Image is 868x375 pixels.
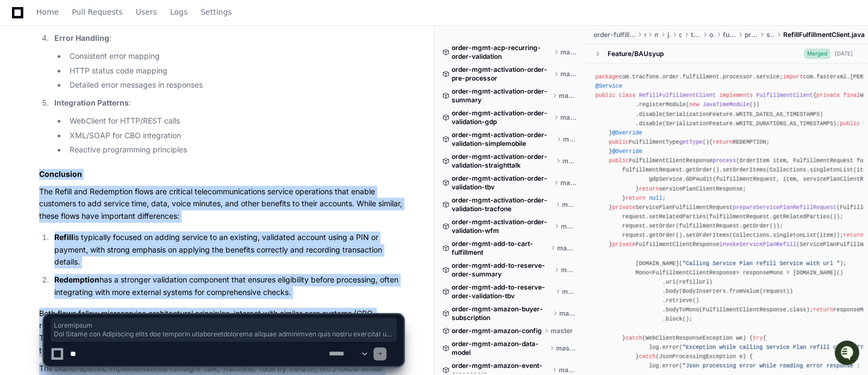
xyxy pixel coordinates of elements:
span: RefillFulfillmentClient [639,92,716,99]
li: XML/SOAP for CBO integration [66,130,403,142]
span: master [559,91,576,100]
span: master [560,70,576,78]
span: master [562,200,577,209]
span: order-mgmt-activation-order-validation-simplemobile [452,131,554,148]
span: order-mgmt-add-to-cart-fulfillment [452,239,549,257]
p: : [54,97,403,109]
span: master [560,113,576,122]
span: return [843,232,863,238]
span: order-mgmt-activation-order-validation-tracfone [452,196,553,213]
strong: Error Handling [54,33,109,42]
span: master [563,135,577,144]
a: Powered byPylon [77,114,132,122]
li: Reactive programming principles [66,144,403,156]
span: public [609,139,629,145]
span: package [595,73,619,80]
span: import [783,73,803,80]
span: order-fulfillment-processor [593,30,635,39]
span: Merged [804,48,830,59]
span: process [713,157,736,164]
li: Consistent error mapping [66,50,403,63]
span: order-mgmt-acp-recurring-order-validation [452,44,552,61]
span: FulfillmentClient [756,92,813,99]
span: @Override [612,130,642,136]
span: private [612,241,635,248]
div: We're offline, but we'll be back soon! [37,92,158,101]
span: private [612,204,635,211]
span: getType [679,139,702,145]
span: Pylon [108,114,132,122]
span: Loremipsum Dol Sitame con Adipiscing elits doe temporin utlaboreetdolorema aliquae adminimven qui... [54,321,394,339]
p: The Refill and Redemption flows are critical telecommunications service operations that enable cu... [39,186,403,223]
span: java [667,30,670,39]
span: Pull Requests [72,9,122,15]
div: Welcome [11,44,198,61]
span: @Service [595,83,622,89]
img: PlayerZero [11,11,33,33]
span: Home [36,9,59,15]
span: return [626,195,646,201]
span: fulfillment [723,30,735,39]
span: public [840,120,860,127]
span: JavaTimeModule [702,101,749,108]
p: : [54,32,403,45]
span: master [560,222,576,231]
span: service [766,30,775,39]
span: class [619,92,635,99]
span: null [649,195,663,201]
span: order-mgmt-activation-order-validation-wfm [452,218,552,235]
span: order-mgmt-add-to-reserve-order-summary [452,261,552,279]
span: main [654,30,658,39]
span: implements [719,92,753,99]
span: processor [745,30,758,39]
span: return [713,139,733,145]
span: public [595,92,615,99]
span: invokeServicePlanRefill [719,241,796,248]
span: order-mgmt-activation-order-validation-straighttalk [452,152,554,170]
span: src [644,30,646,39]
span: master [560,48,577,57]
li: HTTP status code mapping [66,65,403,77]
span: return [639,186,659,192]
span: "Calling Service Plan refill Service with url " [683,260,840,267]
span: prepareServicePlanRefillRequest [733,204,836,211]
strong: Redemption [54,275,99,284]
h2: Conclusion [39,169,403,180]
span: order [709,30,714,39]
span: master [562,287,577,296]
span: () [702,139,709,145]
div: [DATE] [835,50,853,58]
li: WebClient for HTTP/REST calls [66,115,403,127]
span: @Override [612,148,642,155]
span: Logs [170,9,188,15]
img: 1756235613930-3d25f9e4-fa56-45dd-b3ad-e072dfbd1548 [11,81,30,101]
span: order-mgmt-add-to-reserve-order-validation-tbv [452,283,553,300]
li: Detailed error messages in responses [66,79,403,91]
span: master [557,244,576,253]
span: order-mgmt-activation-order-pre-processor [452,65,552,83]
span: private [816,92,840,99]
span: tracfone [690,30,701,39]
span: Settings [201,9,232,15]
strong: Integration Patterns [54,98,129,107]
span: order-mgmt-activation-order-validation-gdp [452,109,552,126]
div: Feature/BAUsyup [607,50,663,58]
div: Start new chat [37,81,178,92]
span: master [561,266,577,274]
p: has a stronger validation component that ensures eligibility before processing, often integrating... [54,274,403,299]
span: master [560,179,577,187]
span: final [843,92,860,99]
span: Users [136,9,157,15]
p: is typically focused on adding service to an existing, validated account using a PIN or payment, ... [54,231,403,268]
span: public [609,157,629,164]
span: RefillFulfillmentClient.java [783,30,865,39]
strong: Refill [54,232,73,242]
iframe: Open customer support [833,339,863,368]
button: Start new chat [185,84,198,97]
span: com [679,30,682,39]
span: master [563,157,576,165]
span: order-mgmt-activation-order-validation-tbv [452,174,552,192]
span: order-mgmt-activation-order-summary [452,87,551,104]
span: new [689,101,699,108]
